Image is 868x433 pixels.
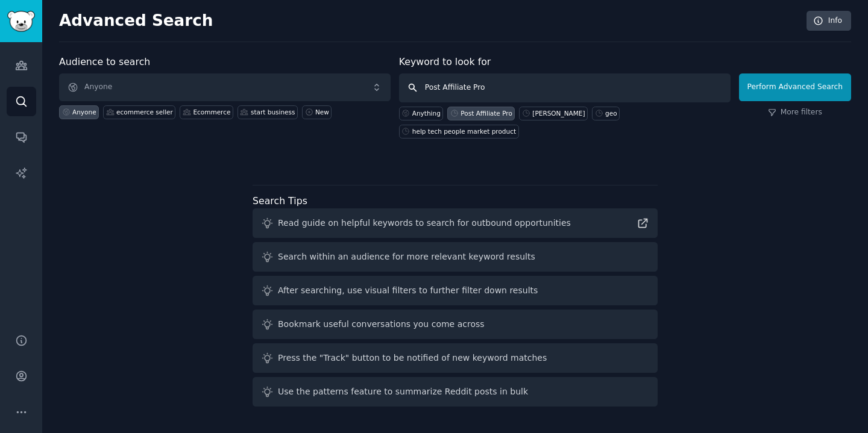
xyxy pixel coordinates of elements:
[315,108,329,116] div: New
[59,73,391,101] button: Anyone
[72,108,96,116] div: Anyone
[399,56,491,67] label: Keyword to look for
[532,109,585,117] div: [PERSON_NAME]
[278,385,528,398] div: Use the patterns feature to summarize Reddit posts in bulk
[116,108,173,116] div: ecommerce seller
[412,127,516,136] div: help tech people market product
[461,109,512,117] div: Post Affiliate Pro
[399,73,731,102] input: Any keyword
[412,109,441,117] div: Anything
[278,284,538,297] div: After searching, use visual filters to further filter down results
[278,217,571,229] div: Read guide on helpful keywords to search for outbound opportunities
[278,251,535,263] div: Search within an audience for more relevant keyword results
[807,11,851,31] a: Info
[7,11,35,32] img: GummySearch logo
[59,11,800,31] h2: Advanced Search
[193,108,230,116] div: Ecommerce
[278,318,485,331] div: Bookmark useful conversations you come across
[739,73,851,101] button: Perform Advanced Search
[278,352,547,364] div: Press the "Track" button to be notified of new keyword matches
[605,109,617,117] div: geo
[59,56,150,67] label: Audience to search
[253,195,307,207] label: Search Tips
[768,107,822,118] a: More filters
[302,105,332,119] a: New
[251,108,295,116] div: start business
